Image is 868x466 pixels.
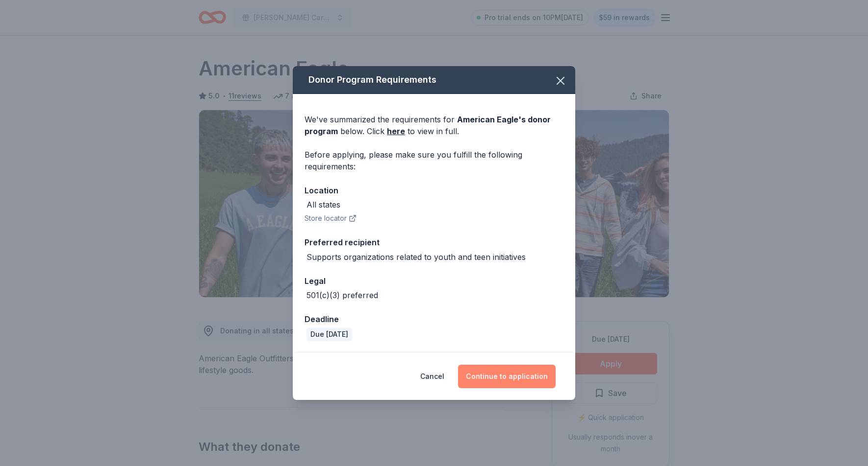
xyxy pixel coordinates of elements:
div: Preferred recipient [305,236,563,249]
div: Deadline [305,313,563,326]
a: here [387,125,405,137]
div: Before applying, please make sure you fulfill the following requirements: [305,149,563,172]
div: 501(c)(3) preferred [306,289,378,301]
button: Continue to application [458,365,556,388]
div: We've summarized the requirements for below. Click to view in full. [305,114,563,137]
button: Cancel [420,365,444,388]
div: All states [306,199,340,210]
button: Store locator [305,212,357,224]
div: Legal [305,275,563,287]
div: Location [305,184,563,197]
div: Due [DATE] [306,327,352,341]
div: Donor Program Requirements [293,66,575,94]
div: Supports organizations related to youth and teen initiatives [306,251,526,263]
